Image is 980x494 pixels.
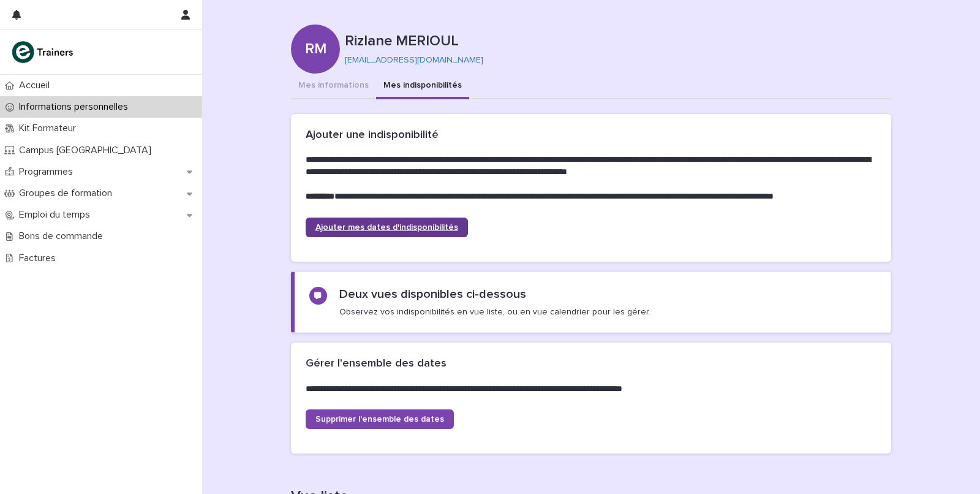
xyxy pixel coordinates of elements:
img: K0CqGN7SDeD6s4JG8KQk [10,40,77,64]
p: Groupes de formation [14,188,122,199]
p: Campus [GEOGRAPHIC_DATA] [14,145,161,156]
p: Programmes [14,166,83,178]
p: Informations personnelles [14,101,138,113]
h2: Deux vues disponibles ci-dessous [339,287,526,302]
p: Factures [14,253,66,264]
a: Ajouter mes dates d'indisponibilités [306,218,468,237]
p: Bons de commande [14,230,113,242]
button: Mes indisponibilités [376,74,469,99]
button: Mes informations [291,74,376,99]
a: Supprimer l'ensemble des dates [306,409,454,429]
p: Rizlane MERIOUL [345,32,886,50]
h2: Gérer l'ensemble des dates [306,357,447,371]
p: Observez vos indisponibilités en vue liste, ou en vue calendrier pour les gérer. [339,306,650,317]
p: Accueil [14,80,59,91]
p: Emploi du temps [14,209,100,221]
p: Kit Formateur [14,123,86,134]
h2: Ajouter une indisponibilité [306,129,439,142]
span: Ajouter mes dates d'indisponibilités [315,223,458,232]
a: [EMAIL_ADDRESS][DOMAIN_NAME] [345,56,483,64]
span: Supprimer l'ensemble des dates [315,415,444,424]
